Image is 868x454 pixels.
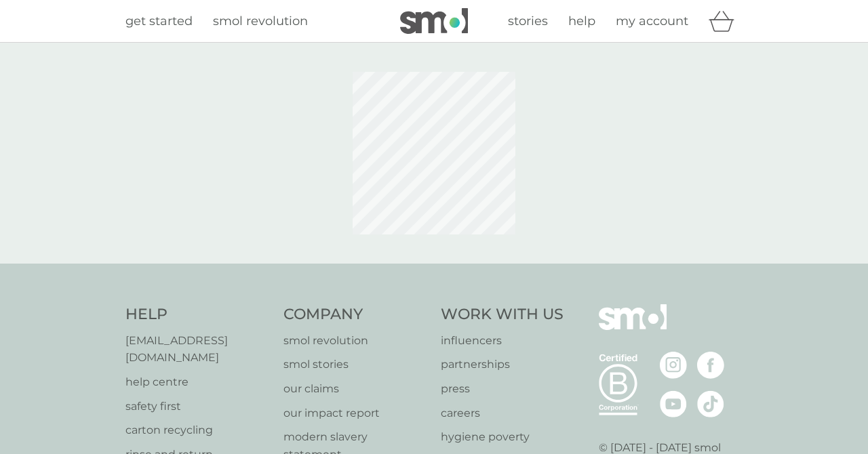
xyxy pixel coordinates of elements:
[599,304,667,350] img: smol
[660,390,687,417] img: visit the smol Youtube page
[125,421,270,439] a: carton recycling
[508,14,548,28] span: stories
[125,304,270,325] h4: Help
[441,405,564,422] a: careers
[697,352,724,379] img: visit the smol Facebook page
[660,352,687,379] img: visit the smol Instagram page
[508,12,548,31] a: stories
[441,304,564,325] h4: Work With Us
[125,373,270,391] a: help centre
[283,356,428,373] a: smol stories
[616,12,688,31] a: my account
[283,304,428,325] h4: Company
[568,12,595,31] a: help
[441,332,564,350] a: influencers
[283,380,428,398] a: our claims
[616,14,688,28] span: my account
[125,398,270,415] a: safety first
[213,14,308,28] span: smol revolution
[125,12,193,31] a: get started
[283,405,428,422] a: our impact report
[125,14,193,28] span: get started
[709,7,743,35] div: basket
[400,8,468,34] img: smol
[697,390,724,417] img: visit the smol Tiktok page
[283,332,428,350] a: smol revolution
[125,332,270,367] a: [EMAIL_ADDRESS][DOMAIN_NAME]
[441,380,564,398] a: press
[568,14,595,28] span: help
[441,356,564,373] a: partnerships
[441,428,564,446] a: hygiene poverty
[213,12,308,31] a: smol revolution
